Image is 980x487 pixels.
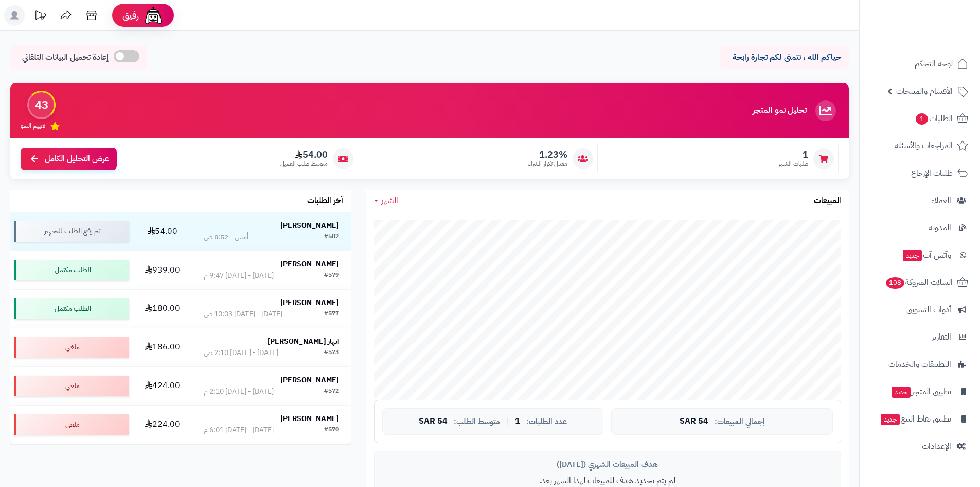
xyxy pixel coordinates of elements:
div: أمس - 8:52 ص [204,232,248,242]
div: #572 [324,387,339,397]
a: تحديثات المنصة [27,5,53,28]
span: متوسط الطلب: [454,417,500,426]
span: عرض التحليل الكامل [45,153,109,165]
span: جديد [892,387,911,398]
p: حياكم الله ، نتمنى لكم تجارة رابحة [728,52,841,63]
h3: المبيعات [814,196,841,206]
a: لوحة التحكم [866,52,974,76]
td: 224.00 [133,406,192,444]
div: هدف المبيعات الشهري ([DATE]) [382,459,833,470]
span: المراجعات والأسئلة [895,139,953,153]
p: لم يتم تحديد هدف للمبيعات لهذا الشهر بعد. [382,475,833,487]
a: أدوات التسويق [866,297,974,322]
span: جديد [881,414,900,425]
strong: [PERSON_NAME] [280,375,339,385]
span: السلات المتروكة [885,275,953,290]
a: تطبيق نقاط البيعجديد [866,407,974,431]
a: تطبيق المتجرجديد [866,379,974,404]
div: #582 [324,232,339,242]
a: المدونة [866,215,974,240]
span: 1 [515,417,520,426]
strong: [PERSON_NAME] [280,259,339,270]
span: 1 [916,113,928,125]
div: [DATE] - [DATE] 6:01 م [204,425,274,435]
span: 1.23% [528,149,567,160]
div: الطلب مكتمل [14,298,129,319]
div: تم رفع الطلب للتجهيز [14,221,129,242]
span: جديد [903,250,922,261]
a: المراجعات والأسئلة [866,133,974,158]
a: العملاء [866,188,974,213]
span: أدوات التسويق [906,303,951,317]
a: الشهر [374,195,398,207]
div: ملغي [14,376,129,396]
td: 180.00 [133,290,192,328]
h3: تحليل نمو المتجر [753,106,807,115]
span: وآتس آب [902,248,951,262]
div: [DATE] - [DATE] 10:03 ص [204,309,282,320]
span: الإعدادات [922,439,951,454]
div: #573 [324,348,339,358]
strong: انهار [PERSON_NAME] [268,336,339,347]
div: ملغي [14,414,129,435]
span: الشهر [381,194,398,207]
td: 424.00 [133,367,192,405]
span: المدونة [929,221,951,235]
strong: [PERSON_NAME] [280,220,339,231]
a: طلبات الإرجاع [866,161,974,186]
h3: آخر الطلبات [307,196,343,206]
strong: [PERSON_NAME] [280,297,339,308]
div: [DATE] - [DATE] 9:47 م [204,271,274,281]
span: تطبيق نقاط البيع [880,412,951,426]
img: ai-face.png [143,5,164,26]
span: معدل تكرار الشراء [528,160,567,169]
span: إجمالي المبيعات: [715,417,765,426]
td: 54.00 [133,212,192,250]
span: 1 [778,149,808,160]
span: رفيق [122,9,139,22]
div: #570 [324,425,339,435]
span: متوسط طلب العميل [280,160,328,169]
div: [DATE] - [DATE] 2:10 م [204,387,274,397]
a: وآتس آبجديد [866,243,974,267]
span: الطلبات [915,111,953,126]
span: التطبيقات والخدمات [888,357,951,372]
span: تطبيق المتجر [890,384,951,399]
strong: [PERSON_NAME] [280,413,339,424]
td: 939.00 [133,251,192,289]
div: #579 [324,271,339,281]
a: الطلبات1 [866,106,974,131]
a: عرض التحليل الكامل [21,148,117,170]
div: ملغي [14,337,129,358]
a: الإعدادات [866,434,974,459]
div: #577 [324,309,339,320]
span: 54.00 [280,149,328,160]
span: طلبات الشهر [778,160,808,169]
a: التطبيقات والخدمات [866,352,974,377]
span: تقييم النمو [21,122,45,130]
span: إعادة تحميل البيانات التلقائي [22,52,109,63]
span: العملاء [931,193,951,208]
span: الأقسام والمنتجات [896,84,953,98]
div: [DATE] - [DATE] 2:10 ص [204,348,278,358]
td: 186.00 [133,328,192,366]
span: | [506,417,509,425]
span: 54 SAR [419,417,448,426]
span: عدد الطلبات: [526,417,567,426]
span: طلبات الإرجاع [911,166,953,180]
span: 108 [886,277,904,289]
span: لوحة التحكم [915,57,953,71]
div: الطلب مكتمل [14,260,129,280]
span: التقارير [932,330,951,344]
a: السلات المتروكة108 [866,270,974,295]
a: التقارير [866,325,974,349]
span: 54 SAR [680,417,708,426]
